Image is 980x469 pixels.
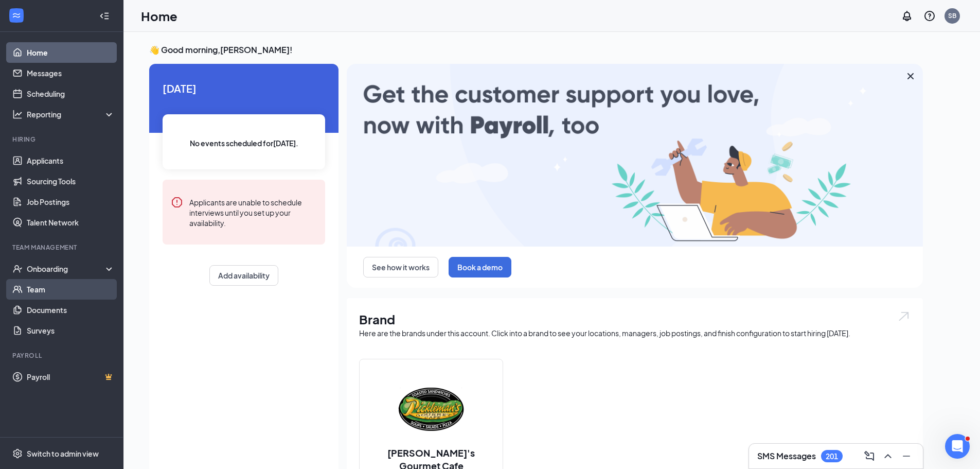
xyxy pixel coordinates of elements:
svg: Error [171,196,183,209]
svg: WorkstreamLogo [11,10,22,21]
div: Team Management [12,243,113,252]
a: Scheduling [27,83,115,104]
button: ComposeMessage [861,448,878,464]
a: Team [27,279,115,300]
a: Applicants [27,150,115,171]
div: Reporting [27,109,115,119]
svg: Settings [12,448,23,459]
svg: Analysis [12,109,23,119]
button: Book a demo [449,257,511,277]
div: Hiring [12,135,113,144]
span: No events scheduled for [DATE] . [190,137,298,149]
iframe: Intercom live chat [945,434,970,459]
h3: 👋 Good morning, [PERSON_NAME] ! [149,44,923,56]
svg: Collapse [99,11,110,21]
a: Sourcing Tools [27,171,115,192]
svg: Cross [904,70,917,82]
div: Here are the brands under this account. Click into a brand to see your locations, managers, job p... [359,328,911,338]
img: Pickleman's Gourmet Cafe [398,376,464,442]
button: Add availability [209,265,278,286]
a: Job Postings [27,192,115,212]
svg: ChevronUp [882,450,894,462]
div: 201 [826,452,838,461]
svg: ComposeMessage [863,450,876,462]
a: Surveys [27,320,115,341]
h1: Home [141,7,177,25]
button: ChevronUp [880,448,896,464]
a: PayrollCrown [27,367,115,387]
div: Onboarding [27,264,106,274]
button: Minimize [898,448,915,464]
div: Applicants are unable to schedule interviews until you set up your availability. [189,196,317,228]
img: open.6027fd2a22e1237b5b06.svg [897,310,911,322]
div: Switch to admin view [27,448,99,459]
div: SB [948,11,956,20]
a: Talent Network [27,212,115,233]
a: Documents [27,300,115,320]
svg: UserCheck [12,264,23,274]
a: Messages [27,63,115,83]
svg: Minimize [900,450,913,462]
span: [DATE] [163,80,325,96]
svg: Notifications [901,10,913,22]
div: Payroll [12,351,113,360]
a: Home [27,42,115,63]
img: payroll-large.gif [347,64,923,247]
button: See how it works [363,257,438,277]
svg: QuestionInfo [923,10,936,22]
h3: SMS Messages [757,450,816,462]
h1: Brand [359,310,911,328]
